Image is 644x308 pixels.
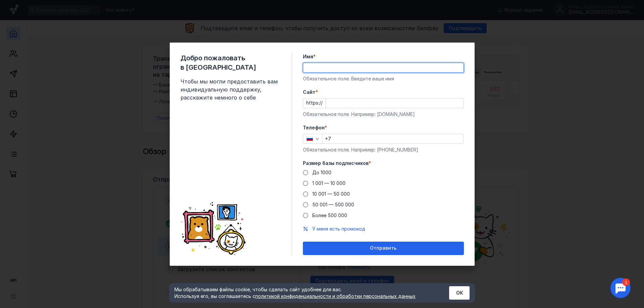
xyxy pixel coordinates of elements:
[303,160,369,167] span: Размер базы подписчиков
[15,4,23,11] div: 1
[303,75,464,82] div: Обязательное поле. Введите ваше имя
[303,53,313,60] span: Имя
[312,226,365,232] button: У меня есть промокод
[180,53,281,72] span: Добро пожаловать в [GEOGRAPHIC_DATA]
[180,77,281,102] span: Чтобы мы могли предоставить вам индивидуальную поддержку, расскажите немного о себе
[370,245,396,251] span: Отправить
[312,226,365,232] span: У меня есть промокод
[303,111,464,118] div: Обязательное поле. Например: [DOMAIN_NAME]
[174,286,433,300] div: Мы обрабатываем файлы cookie, чтобы сделать сайт удобнее для вас. Используя его, вы соглашаетесь c
[303,146,464,153] div: Обязательное поле. Например: [PHONE_NUMBER]
[255,293,416,299] a: политикой конфиденциальности и обработки персональных данных
[449,286,470,300] button: ОК
[312,212,347,218] span: Более 500 000
[312,170,331,175] span: До 1000
[312,202,354,207] span: 50 001 — 500 000
[303,89,316,96] span: Cайт
[312,191,350,197] span: 10 001 — 50 000
[303,124,325,131] span: Телефон
[312,180,345,186] span: 1 001 — 10 000
[303,242,464,255] button: Отправить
